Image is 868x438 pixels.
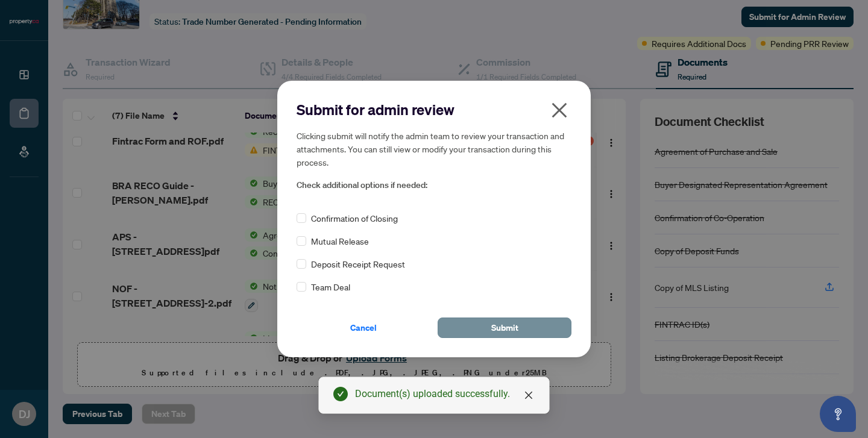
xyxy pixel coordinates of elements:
h5: Clicking submit will notify the admin team to review your transaction and attachments. You can st... [297,129,571,169]
span: Deposit Receipt Request [311,257,405,271]
span: close [524,390,533,400]
button: Submit [438,318,571,338]
span: Cancel [350,318,377,337]
a: Close [522,389,535,402]
span: Submit [491,318,518,337]
div: Document(s) uploaded successfully. [355,387,535,401]
button: Cancel [297,318,430,338]
span: Check additional options if needed: [297,178,571,192]
span: check-circle [333,387,348,401]
span: Team Deal [311,280,350,293]
span: Mutual Release [311,234,369,248]
h2: Submit for admin review [297,100,571,119]
button: Open asap [820,396,856,432]
span: Confirmation of Closing [311,211,398,225]
span: close [550,101,569,120]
